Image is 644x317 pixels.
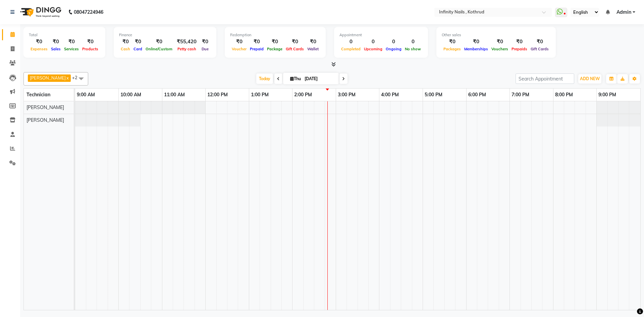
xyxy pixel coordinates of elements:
span: Online/Custom [144,47,174,51]
div: ₹0 [529,38,550,46]
span: Completed [339,47,362,51]
a: 5:00 PM [423,90,444,100]
div: ₹0 [199,38,211,46]
span: Memberships [463,47,490,51]
span: Vouchers [490,47,510,51]
div: 0 [362,38,384,46]
span: Gift Cards [284,47,306,51]
span: Wallet [306,47,320,51]
div: ₹55,420 [174,38,199,46]
span: Technician [26,92,50,98]
a: 7:00 PM [510,90,531,100]
span: Upcoming [362,47,384,51]
div: Total [29,32,100,38]
a: 8:00 PM [553,90,575,100]
div: ₹0 [80,38,100,46]
a: 9:00 AM [75,90,97,100]
div: ₹0 [284,38,306,46]
div: ₹0 [265,38,284,46]
a: 2:00 PM [292,90,314,100]
a: 1:00 PM [249,90,270,100]
span: No show [403,47,423,51]
button: ADD NEW [578,74,601,84]
span: Prepaid [248,47,265,51]
span: Due [200,47,210,51]
span: Petty cash [176,47,198,51]
div: ₹0 [49,38,62,46]
span: Package [265,47,284,51]
span: [PERSON_NAME] [26,117,64,123]
a: 9:00 PM [597,90,618,100]
span: Expenses [29,47,49,51]
span: Sales [49,47,62,51]
div: ₹0 [248,38,265,46]
div: ₹0 [463,38,490,46]
a: 11:00 AM [162,90,186,100]
span: Prepaids [510,47,529,51]
a: 10:00 AM [119,90,143,100]
a: 12:00 PM [206,90,229,100]
div: ₹0 [230,38,248,46]
span: Today [256,73,273,84]
div: ₹0 [62,38,80,46]
a: x [66,75,69,81]
span: Gift Cards [529,47,550,51]
span: [PERSON_NAME] [30,75,66,81]
input: 2025-09-04 [303,74,336,84]
div: ₹0 [119,38,132,46]
div: ₹0 [442,38,463,46]
div: ₹0 [490,38,510,46]
div: 0 [403,38,423,46]
span: Card [132,47,144,51]
div: ₹0 [306,38,320,46]
span: ADD NEW [580,76,600,81]
span: Services [62,47,80,51]
span: +2 [72,75,83,80]
div: 0 [384,38,403,46]
div: Appointment [339,32,423,38]
div: ₹0 [29,38,49,46]
a: 4:00 PM [379,90,400,100]
div: Redemption [230,32,320,38]
b: 08047224946 [74,3,103,21]
div: Other sales [442,32,550,38]
img: logo [17,3,63,21]
span: Products [80,47,100,51]
span: Thu [288,76,303,81]
div: ₹0 [132,38,144,46]
input: Search Appointment [516,73,574,84]
div: 0 [339,38,362,46]
span: Cash [119,47,132,51]
a: 6:00 PM [467,90,488,100]
span: Packages [442,47,463,51]
div: ₹0 [510,38,529,46]
span: Ongoing [384,47,403,51]
a: 3:00 PM [336,90,357,100]
div: ₹0 [144,38,174,46]
span: [PERSON_NAME] [26,104,64,110]
span: Voucher [230,47,248,51]
div: Finance [119,32,211,38]
span: Admin [616,9,631,16]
